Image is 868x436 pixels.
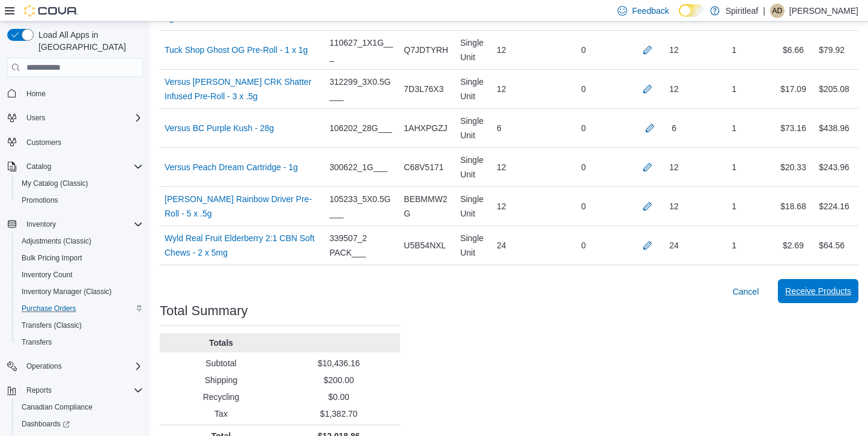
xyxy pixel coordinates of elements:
[726,4,758,18] p: Spiritleaf
[819,199,849,213] div: $224.16
[17,301,81,316] a: Purchase Orders
[17,251,87,265] a: Bulk Pricing Import
[22,359,67,373] button: Operations
[22,87,50,101] a: Home
[12,250,148,266] button: Bulk Pricing Import
[492,155,544,179] div: 12
[669,43,679,57] div: 12
[22,359,143,373] span: Operations
[669,238,679,253] div: 24
[669,160,679,174] div: 12
[404,238,446,253] span: U5B54NXL
[455,187,492,226] div: Single Unit
[26,220,56,229] span: Inventory
[772,4,783,18] span: AD
[26,113,45,123] span: Users
[165,337,278,349] p: Totals
[17,234,96,248] a: Adjustments (Classic)
[819,121,849,135] div: $438.96
[22,383,56,398] button: Reports
[785,285,851,297] span: Receive Products
[763,4,765,18] p: |
[696,77,772,101] div: 1
[772,194,814,218] div: $18.68
[2,216,148,233] button: Inventory
[329,231,394,260] span: 339507_2 PACK___
[22,402,93,412] span: Canadian Compliance
[17,301,143,316] span: Purchase Orders
[544,77,624,101] div: 0
[22,195,58,205] span: Promotions
[165,192,320,221] a: [PERSON_NAME] Rainbow Driver Pre-Roll - 5 x .5g
[772,38,814,62] div: $6.66
[17,318,86,333] a: Transfers (Classic)
[165,374,278,386] p: Shipping
[404,82,443,96] span: 7D3L76X3
[22,217,143,232] span: Inventory
[544,155,624,179] div: 0
[12,416,148,432] a: Dashboards
[2,158,148,175] button: Catalog
[455,109,492,147] div: Single Unit
[12,399,148,416] button: Canadian Compliance
[772,233,814,257] div: $2.69
[12,233,148,250] button: Adjustments (Classic)
[404,43,448,57] span: Q7JDTYRH
[696,194,772,218] div: 1
[22,135,143,150] span: Customers
[492,233,544,257] div: 24
[22,135,66,150] a: Customers
[819,238,845,253] div: $64.56
[22,304,76,313] span: Purchase Orders
[17,193,143,207] span: Promotions
[22,111,143,125] span: Users
[17,335,143,349] span: Transfers
[544,116,624,140] div: 0
[679,17,679,17] span: Dark Mode
[22,321,82,330] span: Transfers (Classic)
[26,138,61,147] span: Customers
[672,121,676,135] div: 6
[282,391,395,403] p: $0.00
[165,121,274,135] a: Versus BC Purple Kush - 28g
[22,383,143,398] span: Reports
[329,35,394,64] span: 110627_1X1G___
[165,231,320,260] a: Wyld Real Fruit Elderberry 2:1 CBN Soft Chews - 2 x 5mg
[160,304,248,318] h3: Total Summary
[329,75,394,103] span: 312299_3X0.5G___
[282,408,395,420] p: $1,382.70
[282,374,395,386] p: $200.00
[772,77,814,101] div: $17.09
[632,5,669,17] span: Feedback
[22,159,56,174] button: Catalog
[17,251,143,265] span: Bulk Pricing Import
[12,317,148,334] button: Transfers (Classic)
[22,287,112,296] span: Inventory Manager (Classic)
[17,284,117,299] a: Inventory Manager (Classic)
[22,337,52,347] span: Transfers
[22,159,143,174] span: Catalog
[12,266,148,283] button: Inventory Count
[455,226,492,265] div: Single Unit
[2,382,148,399] button: Reports
[22,179,88,188] span: My Catalog (Classic)
[12,283,148,300] button: Inventory Manager (Classic)
[329,121,392,135] span: 106202_28G___
[696,155,772,179] div: 1
[492,38,544,62] div: 12
[404,192,451,221] span: BEBMMW2G
[12,300,148,317] button: Purchase Orders
[728,280,764,304] button: Cancel
[2,134,148,151] button: Customers
[772,116,814,140] div: $73.16
[17,284,143,299] span: Inventory Manager (Classic)
[329,192,394,221] span: 105233_5X0.5G___
[696,38,772,62] div: 1
[772,155,814,179] div: $20.33
[26,361,62,371] span: Operations
[819,43,845,57] div: $79.92
[696,233,772,257] div: 1
[22,111,50,125] button: Users
[17,318,143,333] span: Transfers (Classic)
[789,4,858,18] p: [PERSON_NAME]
